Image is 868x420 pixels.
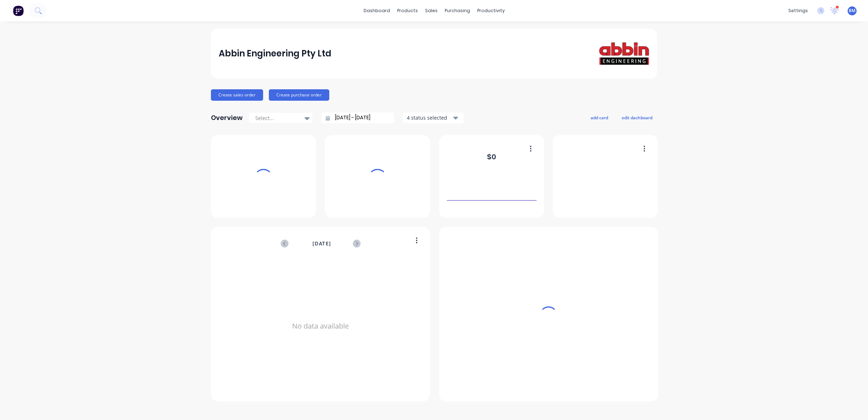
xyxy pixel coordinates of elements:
[487,151,496,162] div: $ 0
[13,5,24,16] img: Factory
[219,46,331,61] div: Abbin Engineering Pty Ltd
[211,111,243,125] div: Overview
[599,42,649,65] img: Abbin Engineering Pty Ltd
[785,5,812,16] div: settings
[394,5,421,16] div: products
[849,7,855,14] span: BM
[269,89,329,101] button: Create purchase order
[211,89,263,101] button: Create sales order
[474,5,508,16] div: productivity
[617,113,657,122] button: edit dashboard
[219,257,423,395] div: No data available
[403,112,464,123] button: 4 status selected
[407,114,452,121] div: 4 status selected
[421,5,441,16] div: sales
[360,5,394,16] a: dashboard
[441,5,474,16] div: purchasing
[312,240,331,247] span: [DATE]
[586,113,613,122] button: add card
